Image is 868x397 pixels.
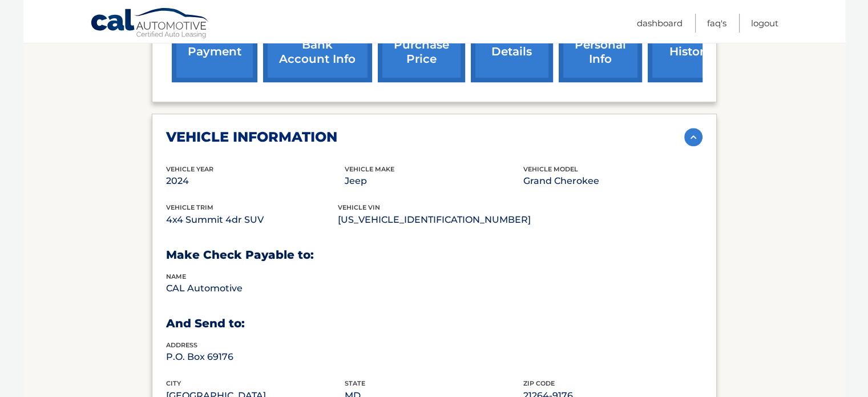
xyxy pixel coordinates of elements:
span: vehicle make [345,165,394,173]
a: payment history [648,7,733,82]
p: P.O. Box 69176 [166,349,345,365]
span: state [345,379,365,387]
span: vehicle vin [338,203,380,211]
span: vehicle Year [166,165,213,173]
span: vehicle model [523,165,578,173]
p: Grand Cherokee [523,173,702,189]
a: update personal info [559,7,642,82]
h3: And Send to: [166,316,703,331]
a: make a payment [172,7,257,82]
span: city [166,379,181,387]
p: Jeep [345,173,523,189]
img: accordion-active.svg [684,128,703,146]
a: Logout [751,14,778,33]
p: CAL Automotive [166,280,345,296]
h3: Make Check Payable to: [166,248,703,262]
span: vehicle trim [166,203,213,211]
span: zip code [523,379,555,387]
a: request purchase price [378,7,465,82]
a: account details [471,7,553,82]
span: address [166,341,197,349]
a: FAQ's [707,14,726,33]
a: Dashboard [637,14,683,33]
p: [US_VEHICLE_IDENTIFICATION_NUMBER] [338,212,531,228]
h2: vehicle information [166,129,337,146]
a: Add/Remove bank account info [263,7,372,82]
span: name [166,272,186,280]
p: 2024 [166,173,345,189]
p: 4x4 Summit 4dr SUV [166,212,338,228]
a: Cal Automotive [90,7,210,41]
